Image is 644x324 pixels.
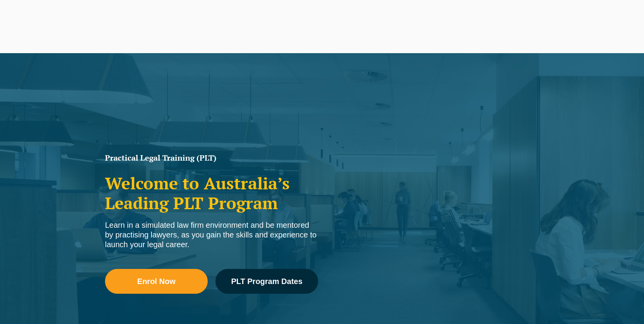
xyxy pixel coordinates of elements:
div: Learn in a simulated law firm environment and be mentored by practising lawyers, as you gain the ... [105,220,318,249]
h2: Welcome to Australia’s Leading PLT Program [105,173,318,213]
h1: Practical Legal Training (PLT) [105,154,318,162]
span: Enrol Now [137,277,176,285]
a: PLT Program Dates [215,269,318,294]
span: PLT Program Dates [231,277,302,285]
a: Enrol Now [105,269,208,294]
